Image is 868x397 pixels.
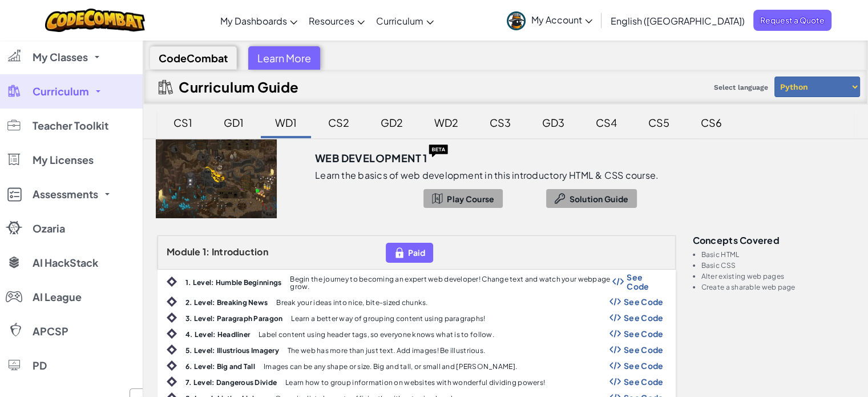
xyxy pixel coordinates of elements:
[546,189,637,208] button: Solution Guide
[167,360,177,371] img: IconIntro.svg
[248,46,320,70] div: Learn More
[167,344,177,355] img: IconIntro.svg
[701,251,854,258] li: Basic HTML
[162,109,204,136] div: CS1
[605,5,750,36] a: English ([GEOGRAPHIC_DATA])
[259,331,494,338] p: Label content using header tags, so everyone knows what is to follow.
[370,5,439,36] a: Curriculum
[507,11,526,30] img: avatar
[159,80,173,94] img: IconCurriculumGuide.svg
[33,86,89,97] span: Curriculum
[203,246,210,258] span: 1:
[276,299,427,306] p: Break your ideas into nice, bite-sized chunks.
[185,278,281,287] b: 1. Level: Humble Beginnings
[423,189,503,208] button: Play Course
[624,361,664,370] span: See Code
[627,272,663,291] span: See Code
[701,262,854,269] li: Basic CSS
[264,363,517,370] p: Images can be any shape or size. Big and tall, or small and [PERSON_NAME].
[317,109,361,136] div: CS2
[179,79,299,95] h2: Curriculum Guide
[285,379,545,386] p: Learn how to group information on websites with wonderful dividing powers!
[167,276,177,287] img: IconIntro.svg
[478,109,522,136] div: CS3
[185,314,282,323] b: 3. Level: Paragraph Paragon
[447,194,494,203] span: Play Course
[394,246,405,259] img: IconPaidLevel.svg
[369,109,414,136] div: GD2
[612,278,624,286] img: Show Code Logo
[150,46,237,70] div: CodeCombat
[303,5,370,36] a: Resources
[427,139,449,161] img: IconBeta.svg
[185,298,268,307] b: 2. Level: Breaking News
[609,314,621,322] img: Show Code Logo
[167,376,177,387] img: IconIntro.svg
[637,109,681,136] div: CS5
[609,330,621,338] img: Show Code Logo
[33,223,65,234] span: Ozaria
[753,10,831,31] a: Request a Quote
[288,347,485,354] p: The web has more than just text. Add images! Be illustrious.
[167,328,177,339] img: IconIntro.svg
[376,15,423,27] span: Curriculum
[624,313,664,322] span: See Code
[624,345,664,354] span: See Code
[185,330,250,339] b: 4. Level: Headliner
[584,109,628,136] div: CS4
[220,15,287,27] span: My Dashboards
[315,170,659,181] p: Learn the basics of web development in this introductory HTML & CSS course.
[290,275,612,290] p: Begin the journey to becoming an expert web developer! Change text and watch your webpage grow.
[185,362,255,371] b: 6. Level: Big and Tall
[531,14,592,26] span: My Account
[215,5,303,36] a: My Dashboards
[609,298,621,306] img: Show Code Logo
[701,272,854,280] li: Alter existing web pages
[212,109,255,136] div: GD1
[609,362,621,370] img: Show Code Logo
[693,235,854,245] h3: Concepts covered
[501,2,598,38] a: My Account
[624,377,664,386] span: See Code
[531,109,576,136] div: GD3
[291,315,485,322] p: Learn a better way of grouping content using paragraphs!
[185,378,277,387] b: 7. Level: Dangerous Divide
[701,283,854,291] li: Create a sharable web page
[609,378,621,386] img: Show Code Logo
[611,15,745,27] span: English ([GEOGRAPHIC_DATA])
[167,312,177,323] img: IconIntro.svg
[33,155,94,165] span: My Licenses
[609,346,621,354] img: Show Code Logo
[309,15,354,27] span: Resources
[709,79,773,96] span: Select language
[212,246,268,258] span: Introduction
[264,109,308,136] div: WD1
[167,296,177,307] img: IconIntro.svg
[423,109,470,136] div: WD2
[33,292,82,302] span: AI League
[45,9,145,32] img: CodeCombat logo
[624,329,664,338] span: See Code
[33,52,88,62] span: My Classes
[624,297,664,306] span: See Code
[689,109,733,136] div: CS6
[569,194,628,203] span: Solution Guide
[33,189,98,199] span: Assessments
[315,150,427,167] h3: Web Development 1
[407,248,425,257] span: Paid
[33,258,98,268] span: AI HackStack
[167,246,201,258] span: Module
[33,121,108,131] span: Teacher Toolkit
[185,346,279,355] b: 5. Level: Illustrious Imagery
